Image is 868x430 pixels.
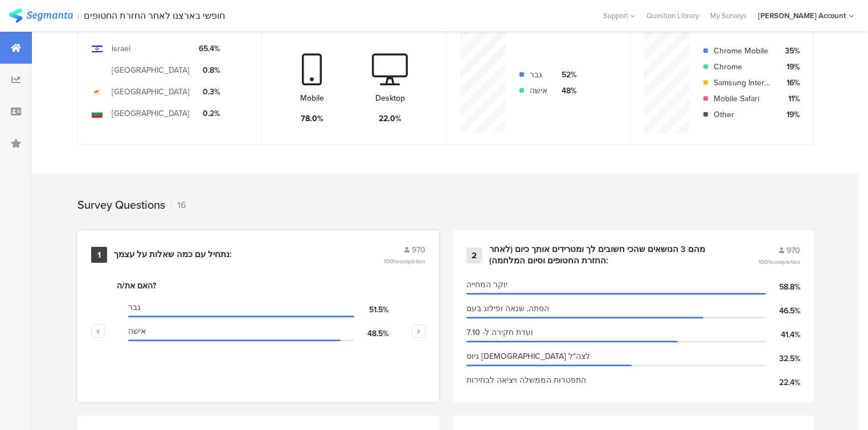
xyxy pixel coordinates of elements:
[556,85,576,97] div: 48%
[772,258,800,266] span: completion
[766,377,800,388] div: 22.4%
[556,69,576,81] div: 52%
[714,77,771,89] div: Samsung Internet
[780,45,800,57] div: 35%
[112,64,190,76] div: [GEOGRAPHIC_DATA]
[787,245,800,257] span: 970
[128,301,141,313] span: גבר
[412,244,425,256] span: 970
[300,92,324,104] div: Mobile
[117,280,400,292] div: האם את/ה?
[354,304,388,316] div: 51.5%
[466,326,533,338] span: ועדת חקירה ל- 7.10
[375,92,405,104] div: Desktop
[112,86,190,98] div: [GEOGRAPHIC_DATA]
[489,244,731,266] div: מהם 3 הנושאים שהכי חשובים לך ומטרידים אותך כיום (לאחר החזרת החטופים וסיום המלחמה):
[9,9,73,23] img: segmanta logo
[705,10,752,21] a: My Surveys
[714,109,771,121] div: Other
[466,247,482,263] div: 2
[714,93,771,105] div: Mobile Safari
[530,85,547,97] div: אישה
[780,93,800,105] div: 11%
[77,196,165,213] div: Survey Questions
[128,325,146,337] span: אישה
[466,303,549,315] span: הסתה, שנאה ופילוג בעם
[766,353,800,365] div: 32.5%
[466,374,586,386] span: התפטרות הממשלה ויציאה לבחירות
[758,10,846,21] div: [PERSON_NAME] Account
[112,43,130,55] div: Israel
[199,43,220,55] div: 65.4%
[379,113,402,125] div: 22.0%
[714,45,771,57] div: Chrome Mobile
[466,350,590,362] span: גיוס [DEMOGRAPHIC_DATA] לצה"ל
[199,64,220,76] div: 0.8%
[384,257,425,266] span: 100%
[397,257,425,266] span: completion
[171,199,186,212] div: 16
[301,113,324,125] div: 78.0%
[199,108,220,119] div: 0.2%
[603,7,635,24] div: Support
[714,61,771,73] div: Chrome
[112,108,190,119] div: [GEOGRAPHIC_DATA]
[766,329,800,341] div: 41.4%
[84,10,225,21] div: חופשי בארצנו לאחר החזרת החטופים
[114,249,232,261] div: נתחיל עם כמה שאלות על עצמך:
[354,328,388,340] div: 48.5%
[530,69,547,81] div: גבר
[780,77,800,89] div: 16%
[466,279,507,291] span: יוקר המחייה
[199,86,220,98] div: 0.3%
[91,247,107,263] div: 1
[780,61,800,73] div: 19%
[766,305,800,317] div: 46.5%
[77,9,79,22] div: |
[780,109,800,121] div: 19%
[641,10,705,21] a: Question Library
[759,258,800,266] span: 100%
[766,281,800,293] div: 58.8%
